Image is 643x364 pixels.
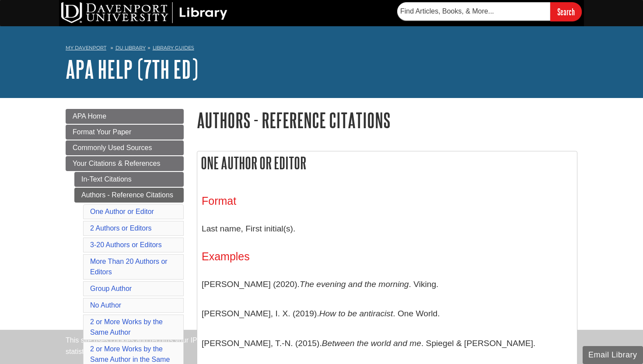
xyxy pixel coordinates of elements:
span: Commonly Used Sources [73,144,152,151]
a: Authors - Reference Citations [74,188,184,203]
button: Email Library [583,346,643,364]
a: Commonly Used Sources [66,140,184,155]
h2: One Author or Editor [197,151,577,175]
a: 2 or More Works by the Same Author [90,318,163,336]
span: APA Home [73,112,106,120]
a: More Than 20 Authors or Editors [90,258,168,276]
a: My Davenport [66,44,106,52]
a: In-Text Citations [74,172,184,187]
img: DU Library [61,2,227,23]
a: Your Citations & References [66,156,184,171]
a: APA Help (7th Ed) [66,56,198,83]
p: [PERSON_NAME] (2020). . Viking. [202,272,573,297]
h1: Authors - Reference Citations [197,109,577,131]
h3: Examples [202,250,573,263]
a: APA Home [66,109,184,124]
i: How to be antiracist [319,309,393,318]
form: Searches DU Library's articles, books, and more [397,2,582,21]
i: Between the world and me [322,339,421,348]
h3: Format [202,195,573,207]
a: DU Library [115,45,146,51]
i: The evening and the morning [300,280,409,289]
span: Format Your Paper [73,128,131,136]
span: Your Citations & References [73,160,160,167]
a: One Author or Editor [90,208,154,215]
p: [PERSON_NAME], T.-N. (2015). . Spiegel & [PERSON_NAME]. [202,331,573,356]
a: Format Your Paper [66,125,184,140]
a: 2 Authors or Editors [90,224,152,232]
input: Find Articles, Books, & More... [397,2,550,21]
a: No Author [90,301,121,309]
nav: breadcrumb [66,42,577,56]
input: Search [550,2,582,21]
a: Group Author [90,285,132,292]
a: 3-20 Authors or Editors [90,241,162,248]
a: Library Guides [153,45,194,51]
p: Last name, First initial(s). [202,216,573,241]
p: [PERSON_NAME], I. X. (2019). . One World. [202,301,573,326]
